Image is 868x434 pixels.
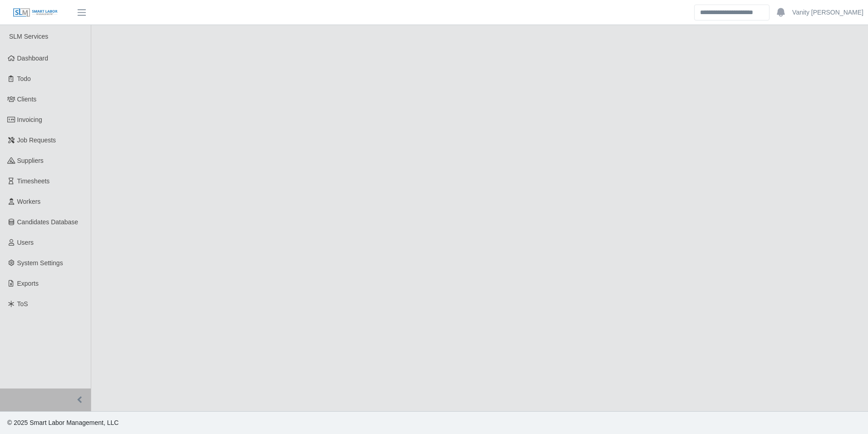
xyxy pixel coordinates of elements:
span: System Settings [17,259,63,267]
span: Dashboard [17,55,49,62]
span: Users [17,239,34,246]
span: Candidates Database [17,218,79,226]
span: ToS [17,300,28,308]
span: Workers [17,198,41,205]
span: Clients [17,96,37,103]
a: Vanity [PERSON_NAME] [792,8,863,17]
span: Job Requests [17,136,56,144]
span: Timesheets [17,177,50,185]
span: © 2025 Smart Labor Management, LLC [7,419,118,426]
span: SLM Services [9,33,48,40]
input: Search [694,5,769,20]
span: Todo [17,75,31,82]
span: Exports [17,280,39,287]
span: Suppliers [17,157,44,164]
img: SLM Logo [13,8,58,18]
span: Invoicing [17,116,42,123]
